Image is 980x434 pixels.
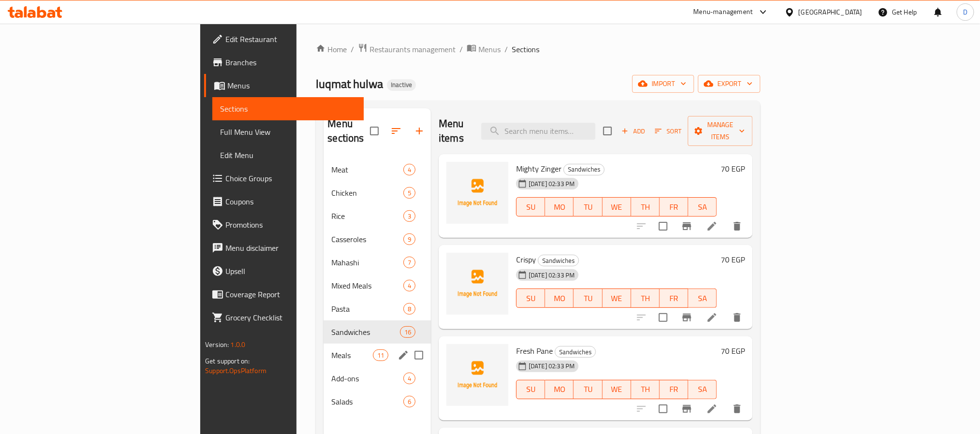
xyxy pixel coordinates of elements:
span: D [963,7,967,17]
span: TU [578,200,598,214]
span: [DATE] 02:33 PM [525,271,579,280]
button: delete [726,397,749,420]
button: MO [545,197,574,217]
span: Casseroles [331,233,403,245]
span: Sort items [649,124,688,139]
a: Menus [204,74,364,97]
span: 4 [404,374,415,383]
span: FR [664,200,684,214]
span: MO [549,291,570,305]
span: Branches [225,57,356,68]
button: FR [660,197,688,217]
span: Meat [331,164,403,175]
span: Promotions [225,219,356,231]
button: TH [631,289,660,308]
a: Choice Groups [204,167,364,190]
input: search [481,123,595,140]
a: Branches [204,51,364,74]
span: WE [607,382,627,396]
button: SA [688,380,717,399]
button: Sort [653,124,684,139]
span: Salads [331,396,403,407]
div: Chicken5 [324,181,431,204]
button: Add [618,124,649,139]
h6: 70 EGP [721,162,745,175]
span: Sort sections [385,119,408,143]
button: Branch-specific-item [675,306,698,329]
span: WE [607,291,627,305]
span: SA [692,291,713,305]
span: MO [549,200,570,214]
div: Pasta8 [324,297,431,320]
span: TU [578,291,598,305]
button: delete [726,215,749,238]
button: WE [603,197,631,217]
div: Sandwiches [538,255,579,266]
span: Edit Menu [220,149,356,161]
div: items [400,326,416,338]
span: Crispy [516,252,536,267]
span: Sandwiches [538,255,579,266]
h2: Menu items [439,116,470,145]
div: Menu-management [694,6,753,18]
button: FR [660,289,688,308]
div: Salads6 [324,390,431,413]
span: import [640,78,686,90]
span: export [706,78,753,90]
button: TH [631,380,660,399]
a: Restaurants management [358,43,456,56]
div: items [403,164,416,175]
button: TU [574,197,602,217]
span: SA [692,200,713,214]
span: Select to update [653,307,673,328]
button: TH [631,197,660,217]
div: items [403,187,416,199]
div: Add-ons4 [324,367,431,390]
span: Select section [597,121,618,141]
span: Mahashi [331,257,403,268]
div: Casseroles9 [324,228,431,251]
span: Inactive [387,81,416,89]
button: SU [516,197,545,217]
span: 7 [404,258,415,267]
span: MO [549,382,570,396]
div: Mixed Meals [331,280,403,291]
span: FR [664,382,684,396]
span: Version: [205,338,229,351]
div: Rice3 [324,204,431,228]
button: delete [726,306,749,329]
span: Coverage Report [225,289,356,300]
span: SU [520,291,541,305]
button: Manage items [688,116,753,146]
button: SA [688,289,717,308]
a: Edit Menu [212,144,364,167]
button: export [698,75,760,93]
button: FR [660,380,688,399]
span: Sandwiches [555,347,595,358]
a: Support.OpsPlatform [205,364,267,377]
button: Branch-specific-item [675,397,698,420]
span: 5 [404,188,415,198]
a: Grocery Checklist [204,306,364,329]
span: Menu disclaimer [225,242,356,254]
button: SU [516,380,545,399]
span: TH [635,200,656,214]
span: Sections [220,103,356,115]
a: Coverage Report [204,283,364,306]
li: / [460,43,463,55]
span: Sort [655,126,682,137]
div: Mixed Meals4 [324,274,431,297]
div: items [403,396,416,407]
span: Chicken [331,187,403,199]
span: Select to update [653,399,673,419]
a: Edit Restaurant [204,28,364,51]
span: Select all sections [364,121,385,141]
div: items [403,303,416,315]
span: 8 [404,304,415,314]
span: Add-ons [331,373,403,384]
